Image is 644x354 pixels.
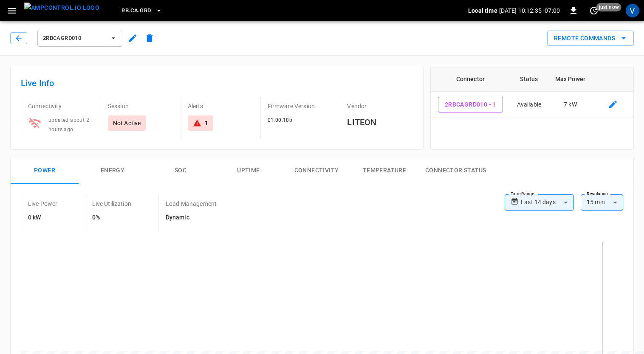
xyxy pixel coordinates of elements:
[510,66,548,92] th: Status
[108,102,174,110] p: Session
[268,102,333,110] p: Firmware Version
[626,4,639,17] div: profile-icon
[188,102,254,110] p: Alerts
[166,213,217,222] h6: Dynamic
[547,31,634,46] div: remote commands options
[28,213,58,222] h6: 0 kW
[166,199,217,208] p: Load Management
[48,117,89,132] span: updated about 2 hours ago
[113,119,141,127] p: Not Active
[521,194,574,211] div: Last 14 days
[24,3,99,13] img: ampcontrol.io logo
[205,119,208,127] div: 1
[347,102,413,110] p: Vendor
[147,157,215,184] button: SOC
[418,157,493,184] button: Connector Status
[499,6,560,15] p: [DATE] 10:12:35 -07:00
[11,157,79,184] button: Power
[79,157,147,184] button: Energy
[587,191,608,197] label: Resolution
[121,6,151,16] span: RB.CA.GRD
[268,117,293,123] span: 01.00.18b
[350,157,418,184] button: Temperature
[92,213,131,222] h6: 0%
[547,31,634,46] button: Remote Commands
[28,102,94,110] p: Connectivity
[431,66,510,92] th: Connector
[282,157,350,184] button: Connectivity
[37,30,122,47] button: 2RBCAGRD010
[587,4,601,17] button: set refresh interval
[347,115,413,129] h6: LITEON
[92,199,131,208] p: Live Utilization
[510,92,548,118] td: Available
[438,97,503,112] button: 2RBCAGRD010 - 1
[28,199,58,208] p: Live Power
[21,76,413,90] h6: Live Info
[596,3,621,11] span: just now
[215,157,282,184] button: Uptime
[581,194,623,211] div: 15 min
[43,34,106,43] span: 2RBCAGRD010
[548,66,592,92] th: Max Power
[548,92,592,118] td: 7 kW
[511,191,534,197] label: Time Range
[468,6,497,15] p: Local time
[431,66,633,118] table: connector table
[118,3,165,19] button: RB.CA.GRD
